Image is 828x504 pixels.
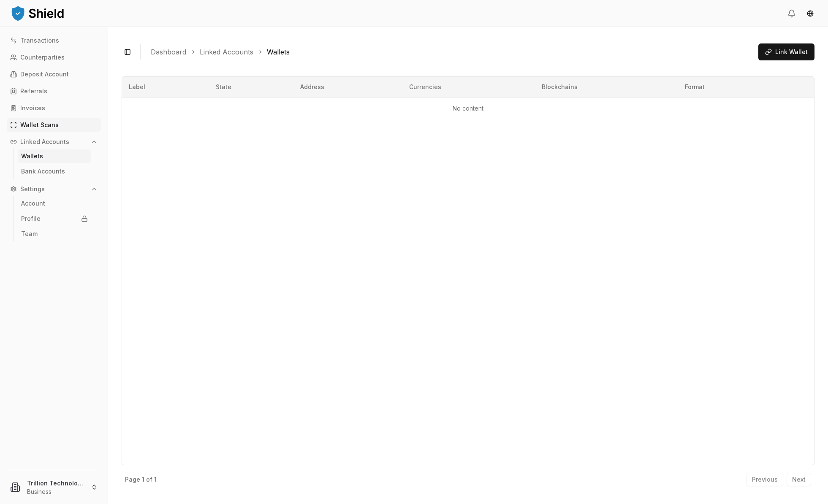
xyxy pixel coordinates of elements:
th: Blockchains [535,77,678,97]
a: Wallets [267,47,290,57]
nav: breadcrumb [151,47,752,57]
p: Counterparties [20,54,65,60]
p: Invoices [20,105,45,111]
a: Wallet Scans [7,118,101,132]
p: Settings [20,186,45,192]
p: Bank Accounts [21,168,65,174]
button: Linked Accounts [7,135,101,149]
button: Link Wallet [758,43,814,60]
a: Wallets [18,149,91,163]
p: Business [27,488,84,496]
a: Counterparties [7,51,101,64]
p: of [146,477,152,482]
a: Account [18,197,91,210]
p: 1 [154,477,157,482]
p: Transactions [20,38,59,43]
a: Bank Accounts [18,165,91,178]
a: Invoices [7,101,101,115]
th: Label [122,77,209,97]
p: 1 [142,477,144,482]
p: No content [129,104,807,113]
p: Linked Accounts [20,139,69,145]
p: Referrals [20,88,47,94]
p: Page [125,477,140,482]
p: Wallet Scans [20,122,59,128]
a: Deposit Account [7,68,101,81]
th: State [209,77,293,97]
span: Link Wallet [775,48,808,56]
a: Referrals [7,84,101,98]
p: Team [21,231,38,237]
a: Profile [18,212,91,225]
img: ShieldPay Logo [10,5,65,22]
button: Settings [7,182,101,196]
a: Team [18,227,91,241]
button: Trillion Technologies and Trading LLCBusiness [3,474,104,501]
th: Format [678,77,775,97]
p: Wallets [21,153,43,159]
p: Trillion Technologies and Trading LLC [27,479,84,488]
p: Deposit Account [20,71,69,77]
a: Linked Accounts [200,47,253,57]
a: Transactions [7,34,101,47]
th: Address [293,77,402,97]
th: Currencies [402,77,535,97]
p: Account [21,201,45,206]
p: Profile [21,216,41,222]
a: Dashboard [151,47,186,57]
